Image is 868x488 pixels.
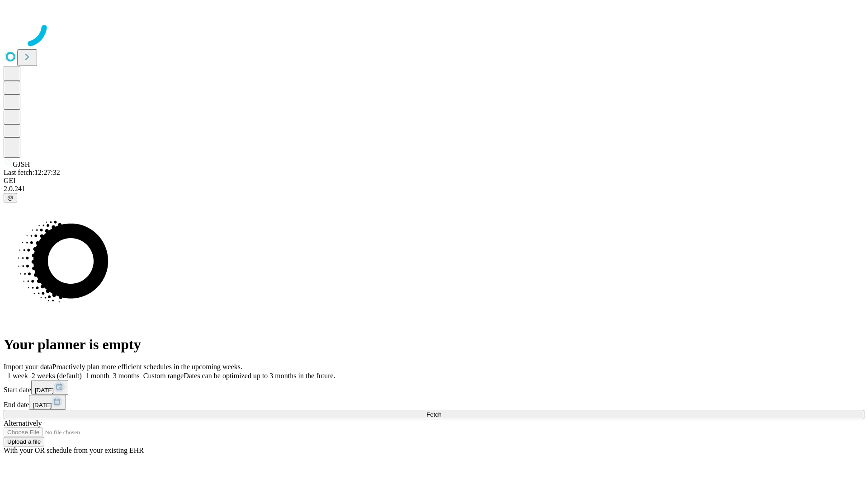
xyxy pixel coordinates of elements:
[184,372,335,380] span: Dates can be optimized up to 3 months in the future.
[35,387,54,394] span: [DATE]
[113,372,140,380] span: 3 months
[33,402,52,408] span: [DATE]
[4,395,864,410] div: End date
[4,185,864,193] div: 2.0.241
[7,372,28,380] span: 1 week
[52,363,242,371] span: Proactively plan more efficient schedules in the upcoming weeks.
[13,160,30,168] span: GJSH
[143,372,184,380] span: Custom range
[4,437,44,446] button: Upload a file
[4,446,144,454] span: With your OR schedule from your existing EHR
[4,193,17,202] button: @
[4,177,864,185] div: GEI
[85,372,109,380] span: 1 month
[32,372,82,380] span: 2 weeks (default)
[4,169,60,176] span: Last fetch: 12:27:32
[4,380,864,395] div: Start date
[426,411,441,418] span: Fetch
[4,419,42,427] span: Alternatively
[4,410,864,419] button: Fetch
[4,336,864,353] h1: Your planner is empty
[7,194,14,201] span: @
[4,363,52,371] span: Import your data
[31,380,68,395] button: [DATE]
[29,395,66,410] button: [DATE]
